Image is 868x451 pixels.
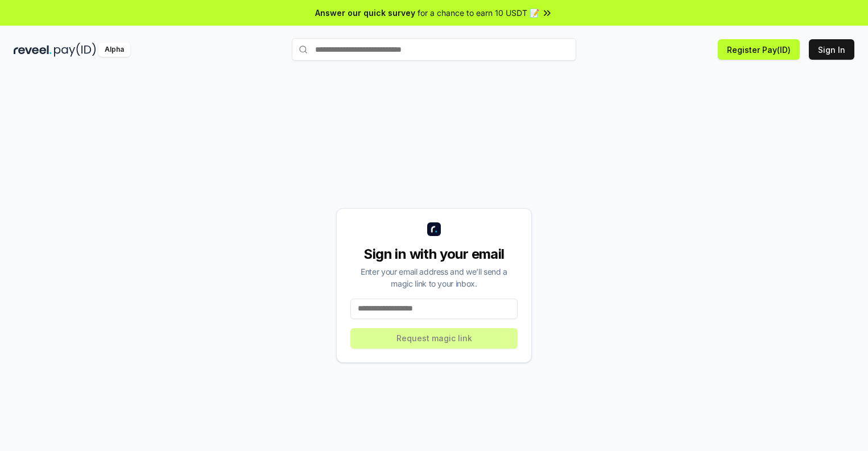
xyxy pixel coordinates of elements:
img: logo_small [427,222,441,236]
span: for a chance to earn 10 USDT 📝 [418,7,539,19]
div: Alpha [98,43,130,57]
span: Answer our quick survey [315,7,415,19]
div: Sign in with your email [350,245,518,263]
img: pay_id [54,43,96,57]
img: reveel_dark [14,43,52,57]
button: Sign In [809,39,854,60]
button: Register Pay(ID) [718,39,800,60]
div: Enter your email address and we’ll send a magic link to your inbox. [350,266,518,289]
